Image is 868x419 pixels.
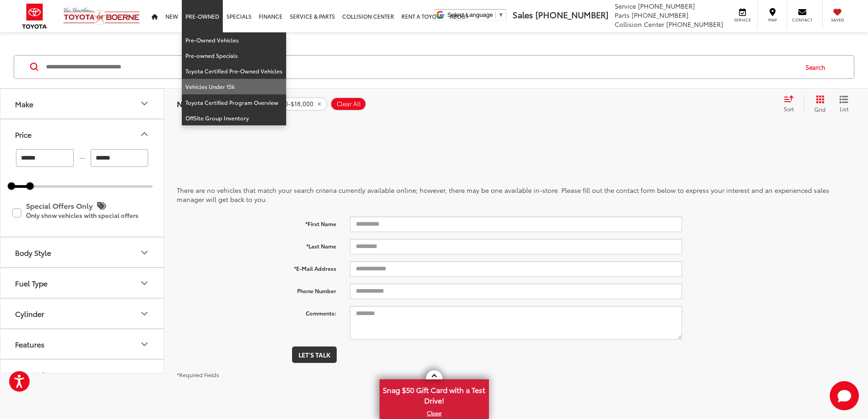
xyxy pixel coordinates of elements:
svg: Start Chat [830,381,859,410]
span: Grid [814,105,826,113]
div: Price [139,129,150,140]
div: Make [15,99,33,108]
span: [PHONE_NUMBER] [666,20,723,29]
button: Select sort value [779,95,804,113]
span: [PHONE_NUMBER] [632,10,688,20]
button: List View [832,95,855,113]
button: PricePrice [0,119,164,149]
div: Make [139,98,150,109]
span: Service [732,17,753,23]
button: Clear All [330,97,366,111]
span: ​ [495,11,496,18]
div: Fuel Type [15,279,47,287]
span: ▼ [498,11,504,18]
div: Cylinder [15,309,44,318]
a: Pre-owned Specials [182,48,286,63]
span: Parts [615,10,630,20]
img: Vic Vaughan Toyota of Boerne [63,7,140,26]
input: Search by Make, Model, or Keyword [45,56,797,78]
small: *Required Fields [177,371,219,378]
a: Toyota Certified Pre-Owned Vehicles [182,63,286,79]
button: Grid View [804,95,832,113]
div: Body Style [15,248,51,257]
a: Select Language​ [447,11,504,18]
a: Pre-Owned Vehicles [182,32,286,48]
span: Clear All [337,100,361,108]
span: Service [615,1,636,10]
label: Phone Number [170,284,343,295]
label: Comments: [170,306,343,317]
button: DrivetrainDrivetrain [0,360,164,389]
span: Sales [513,9,533,21]
span: Select Language [447,11,493,18]
label: Special Offers Only [12,198,152,228]
input: minimum Buy price [16,149,74,167]
span: Snag $50 Gift Card with a Test Drive! [380,380,488,408]
label: *Last Name [170,239,343,250]
button: FeaturesFeatures [0,329,164,359]
button: Toggle Chat Window [830,381,859,410]
div: Features [15,340,45,348]
a: OffSite Group Inventory [182,110,286,125]
span: [PHONE_NUMBER] [638,1,695,10]
label: *First Name [170,217,343,228]
div: Fuel Type [139,278,150,289]
div: Features [139,339,150,350]
button: Let's Talk [292,347,337,363]
span: Map [762,17,782,23]
button: CylinderCylinder [0,299,164,328]
span: Collision Center [615,20,664,29]
span: List [839,105,848,113]
a: Toyota Certified Program Overview [182,95,286,110]
input: maximum Buy price [91,149,149,167]
span: $10,000-$18,000 [265,100,313,108]
button: Search [797,56,838,78]
div: Drivetrain [15,370,49,379]
a: Vehicles Under 15k [182,79,286,94]
p: There are no vehicles that match your search criteria currently available online; however, there ... [177,186,855,204]
button: remove 10000-18000 [259,97,328,111]
span: No vehicles found [177,98,245,109]
button: MakeMake [0,89,164,119]
p: Only show vehicles with special offers [26,212,152,219]
div: Cylinder [139,308,150,319]
div: Body Style [139,247,150,258]
div: Drivetrain [139,369,150,380]
span: — [77,154,88,162]
button: Body StyleBody Style [0,238,164,267]
span: Saved [827,17,847,23]
span: [PHONE_NUMBER] [535,9,608,21]
button: Fuel TypeFuel Type [0,268,164,298]
label: *E-Mail Address [170,261,343,273]
span: Sort [784,105,794,113]
div: Price [15,130,31,139]
span: Contact [792,17,812,23]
